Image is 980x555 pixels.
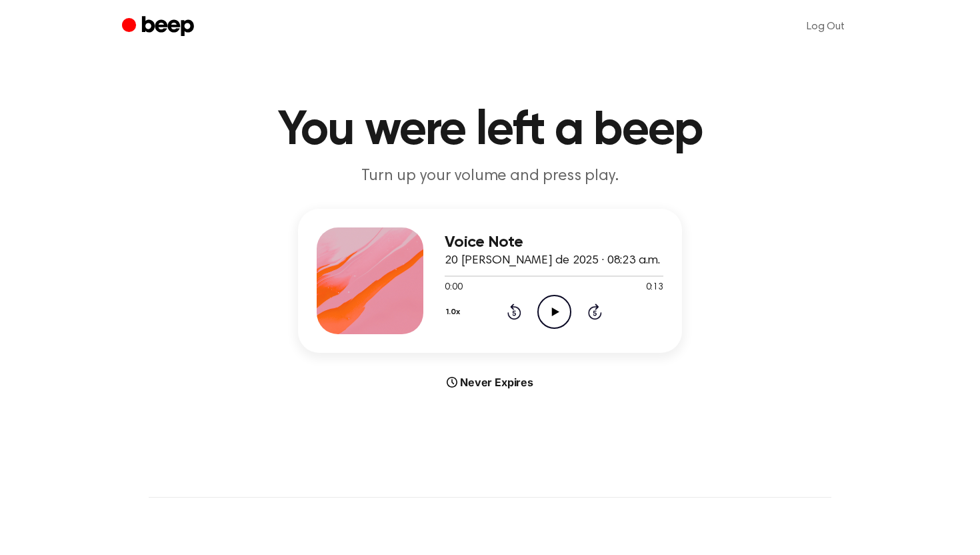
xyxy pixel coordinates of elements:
[646,281,663,295] span: 0:13
[445,233,663,251] h3: Voice Note
[793,11,858,43] a: Log Out
[122,14,197,40] a: Beep
[149,107,831,155] h1: You were left a beep
[445,255,660,267] span: 20 [PERSON_NAME] de 2025 · 08:23 a.m.
[298,374,682,390] div: Never Expires
[445,301,465,324] button: 1.0x
[445,281,462,295] span: 0:00
[234,165,746,187] p: Turn up your volume and press play.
